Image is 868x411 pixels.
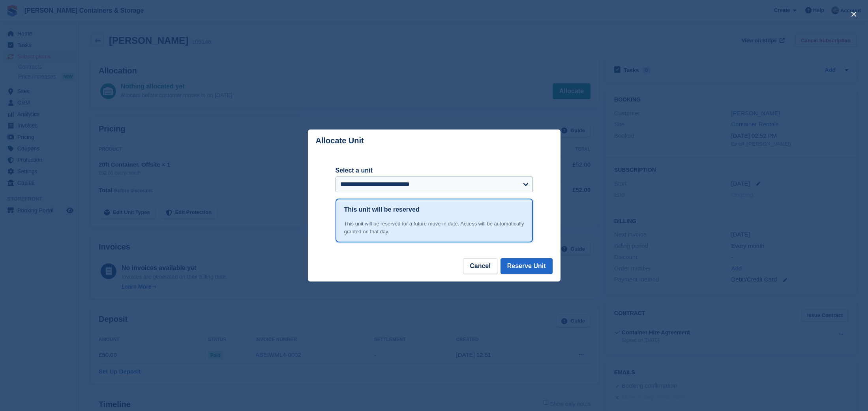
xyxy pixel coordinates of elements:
label: Select a unit [336,166,533,175]
div: This unit will be reserved for a future move-in date. Access will be automatically granted on tha... [344,220,524,235]
p: Allocate Unit [316,136,364,145]
h1: This unit will be reserved [344,205,420,214]
button: Cancel [463,258,497,274]
button: close [847,8,860,21]
button: Reserve Unit [501,258,553,274]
